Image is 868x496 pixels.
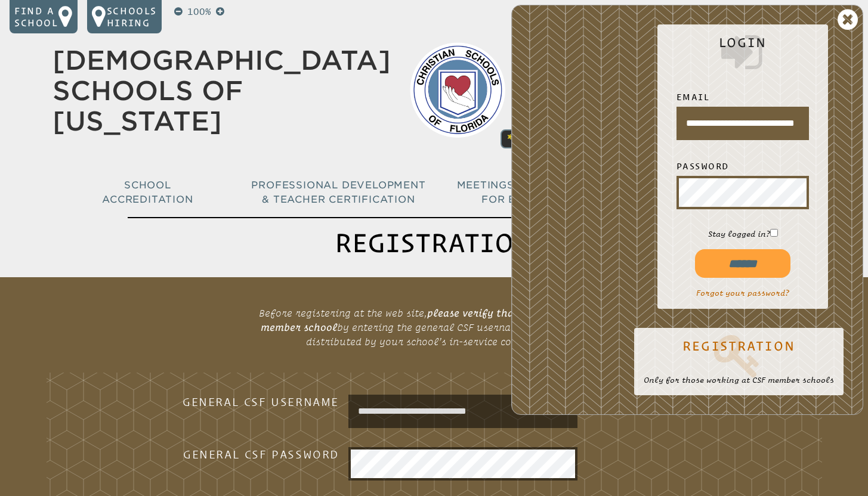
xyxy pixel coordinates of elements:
p: Find a school [14,5,58,29]
h3: General CSF Username [148,395,339,409]
h1: Registration [128,217,741,268]
b: please verify that you work at a CSF member school [261,308,610,333]
h2: Login [667,35,818,76]
img: csf-logo-web-colors.png [410,42,505,138]
h3: General CSF Password [148,447,339,461]
p: Only for those working at CSF member schools [644,374,834,386]
span: School Accreditation [102,179,193,205]
a: [DEMOGRAPHIC_DATA] Schools of [US_STATE] [52,45,391,137]
p: Schools Hiring [107,5,157,29]
p: Stay logged in? [667,228,818,240]
a: Forgot your password? [696,289,789,297]
p: Before registering at the web site, by entering the general CSF username and password as distribu... [239,301,630,354]
span: Meetings & Workshops for Educators [457,179,603,205]
span: Professional Development & Teacher Certification [251,179,425,205]
label: Email [677,90,809,104]
a: Registration [644,331,834,379]
label: Password [677,159,809,173]
p: 100% [185,5,214,19]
